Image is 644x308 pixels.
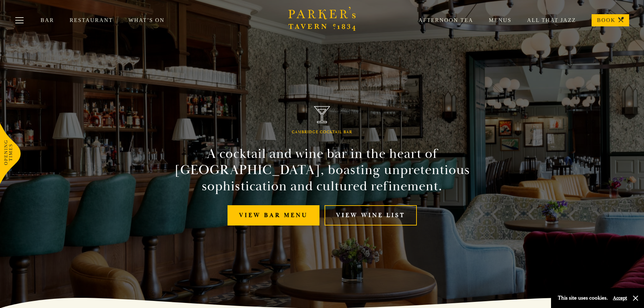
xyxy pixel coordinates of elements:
button: Close and accept [632,295,639,302]
p: This site uses cookies. [558,293,608,303]
h1: Cambridge Cocktail Bar [292,130,352,135]
h2: A cocktail and wine bar in the heart of [GEOGRAPHIC_DATA], boasting unpretentious sophistication ... [168,146,476,194]
img: Parker's Tavern Brasserie Cambridge [314,106,330,123]
button: Accept [613,295,627,301]
a: View bar menu [228,205,319,226]
a: View Wine List [325,205,417,226]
